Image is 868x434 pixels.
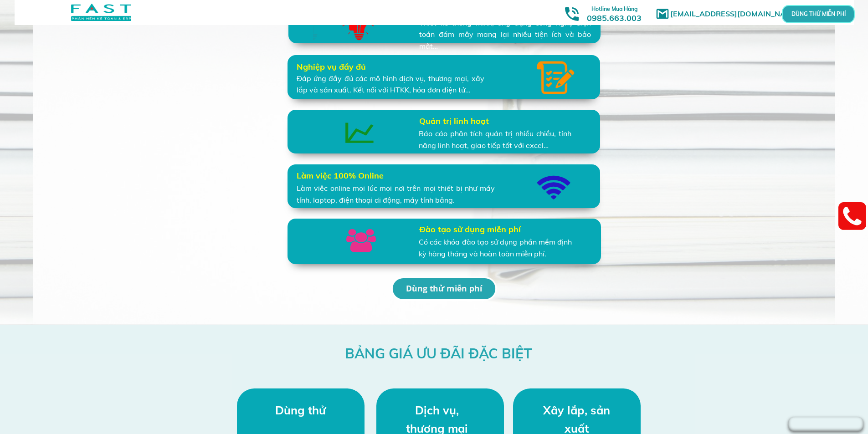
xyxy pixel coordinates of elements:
[290,342,587,364] h3: BẢNG GIÁ ƯU ĐÃI ĐẶC BIỆT
[397,279,491,298] p: Dùng thử miễn phí
[419,115,494,128] h3: Quản trị linh hoạt
[419,223,525,236] h3: Đào tạo sử dụng miễn phí
[670,8,805,20] h1: [EMAIL_ADDRESS][DOMAIN_NAME]
[419,236,572,260] div: Có các khóa đào tạo sử dụng phần mềm định kỳ hàng tháng và hoàn toàn miễn phí.
[297,61,412,74] h3: Nghiệp vụ đầy đủ
[577,3,652,23] h3: 0985.663.003
[297,169,386,183] h3: Làm việc 100% Online
[267,401,335,419] h3: Dùng thử
[591,5,637,12] span: Hotline Mua Hàng
[791,8,846,20] p: DÙNG THỬ MIỄN PHÍ
[297,73,484,96] div: Đáp ứng đầy đủ các mô hình dịch vụ, thương mại, xây lắp và sản xuất. Kết nối với HTKK, hóa đơn đi...
[419,128,571,151] div: Báo cáo phân tích quản trị nhiều chiều, tính năng linh hoạt, giao tiếp tốt với excel…
[419,17,591,52] div: Thiết kế thông minh, ứng dụng công nghệ điện toán đám mây mang lại nhiều tiện ích và bảo mật…
[297,183,495,206] div: Làm việc online mọi lúc mọi nơi trên mọi thiết bị như máy tính, laptop, điện thoại di động, máy t...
